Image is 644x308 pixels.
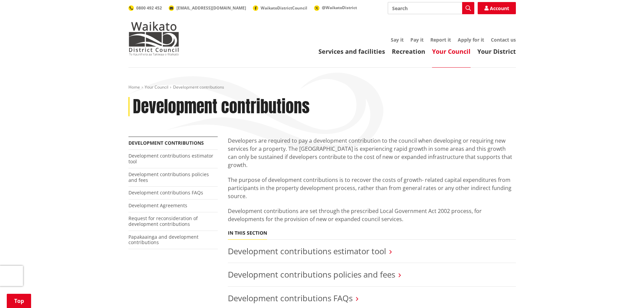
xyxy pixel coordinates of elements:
[136,5,162,11] span: 0800 492 452
[128,5,162,11] a: 0800 492 452
[391,37,404,43] a: Say it
[228,292,353,304] a: Development contributions FAQs
[228,269,395,280] a: Development contributions policies and fees
[128,189,203,196] a: Development contributions FAQs
[228,245,386,257] a: Development contributions estimator tool
[173,84,224,90] span: Development contributions
[430,37,451,43] a: Report it
[7,294,31,308] a: Top
[477,47,516,55] a: Your District
[322,5,357,10] span: @WaikatoDistrict
[228,230,267,236] h5: In this section
[128,85,516,90] nav: breadcrumb
[145,84,168,90] a: Your Council
[491,37,516,43] a: Contact us
[133,97,310,117] h1: Development contributions
[392,47,425,55] a: Recreation
[228,137,516,169] p: Developers are required to pay a development contribution to the council when developing or requi...
[128,22,179,55] img: Waikato District Council - Te Kaunihera aa Takiwaa o Waikato
[314,5,357,10] a: @WaikatoDistrict
[128,84,140,90] a: Home
[128,202,187,209] a: Development Agreements
[410,37,424,43] a: Pay it
[169,5,246,11] a: [EMAIL_ADDRESS][DOMAIN_NAME]
[228,207,516,223] p: Development contributions are set through the prescribed Local Government Act 2002 process, for d...
[228,176,516,200] p: The purpose of development contributions is to recover the costs of growth- related capital expen...
[128,215,198,227] a: Request for reconsideration of development contributions
[432,47,471,55] a: Your Council
[261,5,307,11] span: WaikatoDistrictCouncil
[478,2,516,14] a: Account
[128,140,204,146] a: Development contributions
[458,37,484,43] a: Apply for it
[128,171,209,183] a: Development contributions policies and fees
[128,152,213,165] a: Development contributions estimator tool
[253,5,307,11] a: WaikatoDistrictCouncil
[388,2,474,14] input: Search input
[128,234,198,246] a: Papakaainga and development contributions
[318,47,385,55] a: Services and facilities
[176,5,246,11] span: [EMAIL_ADDRESS][DOMAIN_NAME]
